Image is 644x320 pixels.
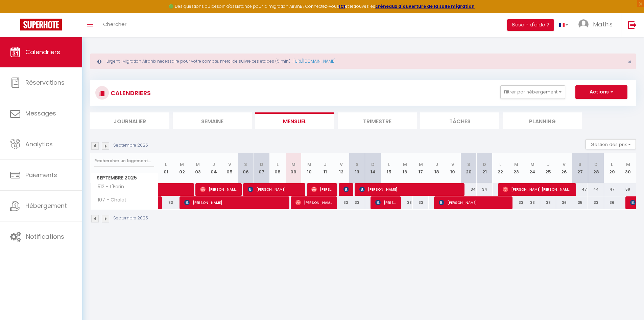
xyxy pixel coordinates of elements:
[113,142,148,149] p: Septembre 2025
[477,183,493,196] div: 34
[397,153,413,183] th: 16
[500,85,565,99] button: Filtrer par hébergement
[604,183,620,196] div: 47
[572,183,588,196] div: 47
[628,59,631,65] button: Close
[91,173,158,183] span: Septembre 2025
[439,196,508,209] span: [PERSON_NAME]
[514,161,518,168] abbr: M
[573,13,621,37] a: ... Mathis
[540,153,556,183] th: 25
[25,201,67,210] span: Hébergement
[461,153,477,183] th: 20
[477,153,493,183] th: 21
[317,153,333,183] th: 11
[420,112,499,129] li: Tâches
[435,161,438,168] abbr: J
[291,161,295,168] abbr: M
[493,153,508,183] th: 22
[301,153,317,183] th: 10
[507,19,554,31] button: Besoin d'aide ?
[260,161,263,168] abbr: D
[503,183,572,196] span: [PERSON_NAME] [PERSON_NAME] Faudeux
[5,3,26,23] button: Ouvrir le widget de chat LiveChat
[338,112,417,129] li: Trimestre
[359,183,460,196] span: [PERSON_NAME]
[25,140,53,148] span: Analytics
[604,153,620,183] th: 29
[413,153,429,183] th: 17
[158,196,174,209] div: 33
[180,161,184,168] abbr: M
[483,161,486,168] abbr: D
[530,161,534,168] abbr: M
[467,161,470,168] abbr: S
[333,153,349,183] th: 12
[109,85,151,101] h3: CALENDRIERS
[25,109,56,118] span: Messages
[508,196,524,209] div: 33
[604,196,620,209] div: 36
[248,183,301,196] span: [PERSON_NAME]
[556,196,572,209] div: 36
[381,153,397,183] th: 15
[339,3,345,9] a: ICI
[165,161,167,168] abbr: L
[196,161,200,168] abbr: M
[397,196,413,209] div: 33
[611,161,613,168] abbr: L
[503,112,582,129] li: Planning
[419,161,423,168] abbr: M
[277,161,279,168] abbr: L
[349,196,365,209] div: 33
[92,196,128,204] span: 107 - Chalet
[563,161,566,168] abbr: V
[413,196,429,209] div: 33
[388,161,390,168] abbr: L
[333,196,349,209] div: 33
[375,3,475,9] a: créneaux d'ouverture de la salle migration
[588,196,604,209] div: 33
[206,153,222,183] th: 04
[340,161,343,168] abbr: V
[445,153,460,183] th: 19
[94,155,154,167] input: Rechercher un logement...
[628,21,637,29] img: logout
[572,196,588,209] div: 35
[572,153,588,183] th: 27
[403,161,407,168] abbr: M
[103,21,126,28] span: Chercher
[285,153,301,183] th: 09
[26,232,64,241] span: Notifications
[620,183,636,196] div: 58
[269,153,285,183] th: 08
[90,112,169,129] li: Journalier
[586,139,636,149] button: Gestion des prix
[588,153,604,183] th: 28
[594,161,598,168] abbr: D
[429,153,445,183] th: 18
[184,196,285,209] span: [PERSON_NAME]
[25,171,57,179] span: Paiements
[575,85,627,99] button: Actions
[295,196,333,209] span: [PERSON_NAME]
[578,161,581,168] abbr: S
[244,161,247,168] abbr: S
[371,161,375,168] abbr: D
[451,161,454,168] abbr: V
[307,161,311,168] abbr: M
[255,112,334,129] li: Mensuel
[25,48,60,56] span: Calendriers
[228,161,231,168] abbr: V
[461,183,477,196] div: 34
[324,161,327,168] abbr: J
[200,183,237,196] span: [PERSON_NAME]
[311,183,333,196] span: [PERSON_NAME]
[238,153,254,183] th: 06
[222,153,238,183] th: 05
[190,153,206,183] th: 03
[628,58,631,66] span: ×
[92,183,126,191] span: 512 - L'Écrin
[620,153,636,183] th: 30
[173,112,252,129] li: Semaine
